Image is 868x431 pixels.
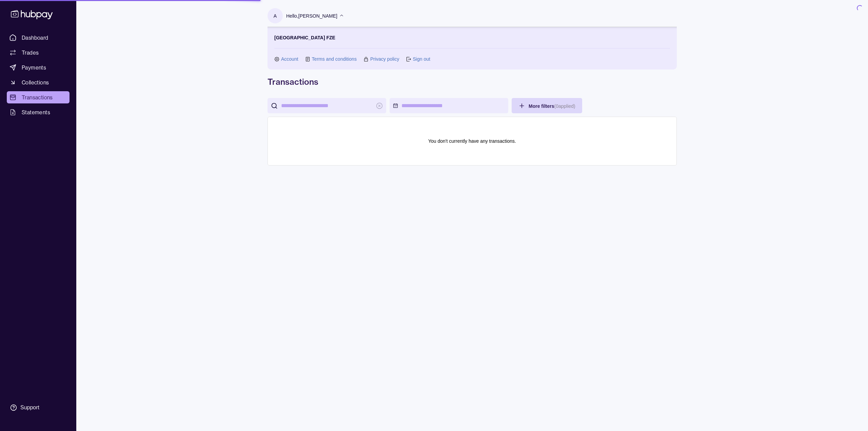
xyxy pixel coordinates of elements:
[554,103,575,109] p: ( 0 applied)
[22,34,48,42] span: Dashboard
[20,404,39,411] div: Support
[274,34,335,41] p: [GEOGRAPHIC_DATA] FZE
[274,12,277,20] p: A
[22,63,46,72] span: Payments
[286,12,337,20] p: Hello, [PERSON_NAME]
[7,76,70,89] a: Collections
[7,91,70,103] a: Transactions
[312,55,357,63] a: Terms and conditions
[281,55,298,63] a: Account
[22,48,39,57] span: Trades
[22,93,53,101] span: Transactions
[370,55,399,63] a: Privacy policy
[7,61,70,74] a: Payments
[529,103,575,109] span: More filters
[512,98,582,113] button: More filters(0applied)
[268,76,677,87] h1: Transactions
[7,46,70,59] a: Trades
[281,98,373,113] input: search
[7,400,70,415] a: Support
[22,78,49,86] span: Collections
[413,55,430,63] a: Sign out
[428,137,516,145] p: You don't currently have any transactions.
[22,108,50,116] span: Statements
[7,106,70,118] a: Statements
[7,32,70,44] a: Dashboard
